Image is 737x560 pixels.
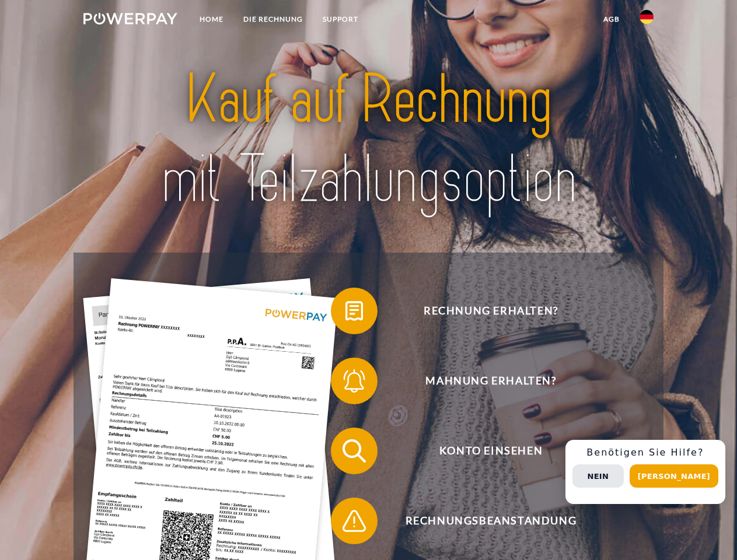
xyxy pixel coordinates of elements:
span: Rechnungsbeanstandung [348,498,634,544]
button: Rechnungsbeanstandung [331,498,634,544]
h3: Benötigen Sie Hilfe? [572,447,718,459]
span: Konto einsehen [348,428,634,474]
a: Home [190,9,233,30]
img: qb_bell.svg [340,366,369,395]
span: Mahnung erhalten? [348,358,634,404]
button: Konto einsehen [331,428,634,474]
span: Rechnung erhalten? [348,288,634,334]
img: de [640,10,654,24]
a: SUPPORT [313,9,368,30]
img: qb_search.svg [340,436,369,466]
button: [PERSON_NAME] [630,464,718,488]
button: Mahnung erhalten? [331,358,634,404]
img: logo-powerpay-white.svg [83,13,177,24]
img: qb_bill.svg [340,296,369,325]
button: Rechnung erhalten? [331,288,634,334]
img: qb_warning.svg [340,506,369,535]
div: Schnellhilfe [565,440,725,504]
button: Nein [572,464,624,488]
a: DIE RECHNUNG [233,9,313,30]
a: agb [593,9,630,30]
img: title-powerpay_de.svg [111,56,626,223]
